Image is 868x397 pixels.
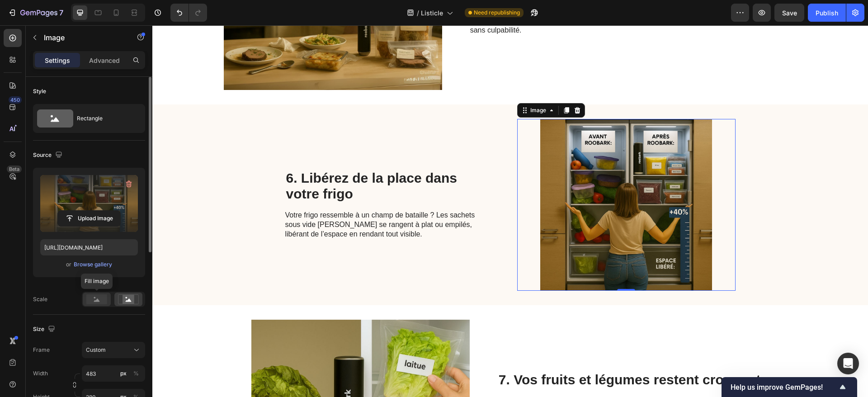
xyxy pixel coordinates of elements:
[77,108,132,129] div: Rectangle
[4,4,67,22] button: 7
[66,259,71,270] span: or
[9,96,22,104] div: 450
[33,346,50,354] label: Frame
[365,94,583,265] img: gempages_580744742384436142-39e78f27-abbc-4c39-9aa5-8faf5e102e54.jpg
[86,346,106,354] span: Custom
[120,369,127,378] div: px
[82,365,145,382] input: px%
[33,87,46,95] div: Style
[417,8,419,18] span: /
[118,368,129,379] button: %
[816,8,838,18] div: Publish
[44,32,121,43] p: Image
[33,369,48,378] label: Width
[808,4,846,22] button: Publish
[474,9,520,17] span: Need republishing
[89,56,120,65] p: Advanced
[837,353,859,374] div: Open Intercom Messenger
[170,4,207,22] div: Undo/Redo
[73,260,113,269] button: Browse gallery
[131,368,142,379] button: px
[33,149,64,161] div: Source
[57,210,121,227] button: Upload Image
[774,4,804,22] button: Save
[782,9,797,17] span: Save
[40,239,138,255] input: https://example.com/image.jpg
[7,165,22,173] div: Beta
[33,295,47,303] div: Scale
[59,7,63,18] p: 7
[421,8,443,18] span: Listicle
[82,342,145,358] button: Custom
[74,260,112,269] div: Browse gallery
[376,81,396,89] div: Image
[731,382,848,392] button: Show survey - Help us improve GemPages!
[731,383,837,392] span: Help us improve GemPages!
[152,25,868,397] iframe: Design area
[346,347,616,362] strong: 7. Vos fruits et légumes restent croquants
[133,369,139,378] div: %
[33,323,57,336] div: Size
[45,56,70,65] p: Settings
